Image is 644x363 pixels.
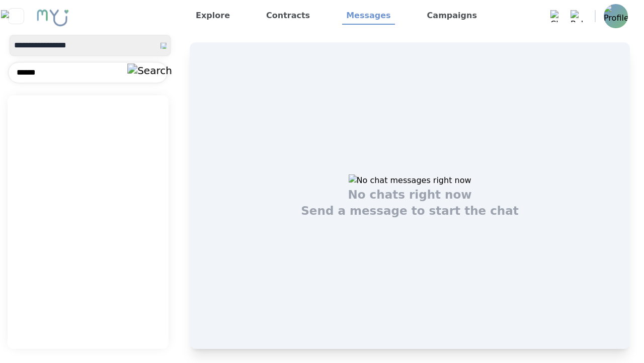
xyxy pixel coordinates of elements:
[604,4,628,28] img: Profile
[342,8,394,25] a: Messages
[127,64,172,79] img: Search
[349,174,471,187] img: No chat messages right now
[192,8,234,25] a: Explore
[423,8,481,25] a: Campaigns
[1,10,31,22] img: Close sidebar
[571,10,583,22] img: Bell
[348,187,471,203] h1: No chats right now
[550,10,562,22] img: Chat
[301,203,519,219] h1: Send a message to start the chat
[262,8,314,25] a: Contracts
